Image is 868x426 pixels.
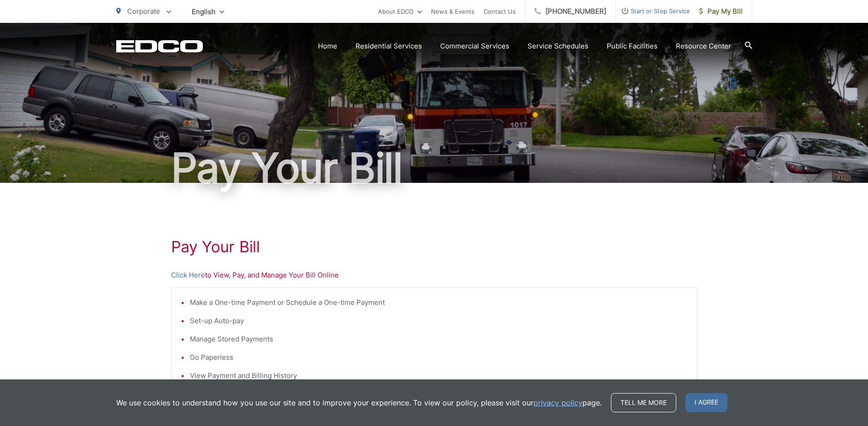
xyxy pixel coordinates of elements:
[431,6,474,17] a: News & Events
[171,238,697,256] h1: Pay Your Bill
[127,7,160,16] span: Corporate
[699,6,743,17] span: Pay My Bill
[116,145,752,191] h1: Pay Your Bill
[611,393,676,412] a: Tell me more
[484,6,516,17] a: Contact Us
[190,297,688,308] li: Make a One-time Payment or Schedule a One-time Payment
[116,40,203,53] a: EDCD logo. Return to the homepage.
[676,41,731,52] a: Resource Center
[534,397,582,408] a: privacy policy
[440,41,509,52] a: Commercial Services
[116,397,602,408] p: We use cookies to understand how you use our site and to improve your experience. To view our pol...
[171,270,697,281] p: to View, Pay, and Manage Your Bill Online
[378,6,422,17] a: About EDCO
[190,370,688,381] li: View Payment and Billing History
[685,393,728,412] span: I agree
[356,41,422,52] a: Residential Services
[190,352,688,363] li: Go Paperless
[171,270,205,281] a: Click Here
[528,41,588,52] a: Service Schedules
[607,41,658,52] a: Public Facilities
[190,334,688,345] li: Manage Stored Payments
[185,4,231,20] span: English
[190,315,688,326] li: Set-up Auto-pay
[318,41,337,52] a: Home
